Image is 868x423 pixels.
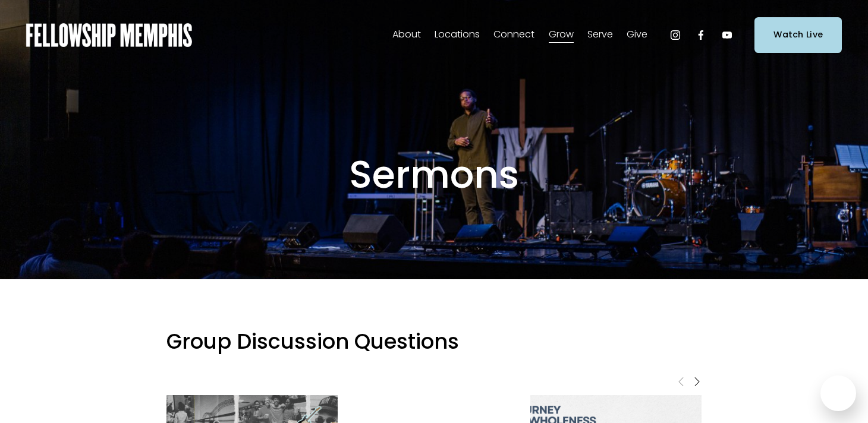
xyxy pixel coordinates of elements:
[669,29,681,41] a: Instagram
[166,328,702,356] h3: Group Discussion Questions
[493,26,534,45] a: folder dropdown
[692,376,702,386] span: Next
[754,17,842,52] a: Watch Live
[435,26,480,45] a: folder dropdown
[549,26,574,45] a: folder dropdown
[493,26,534,43] span: Connect
[26,23,192,47] img: Fellowship Memphis
[549,26,574,43] span: Grow
[392,26,421,45] a: folder dropdown
[627,26,647,43] span: Give
[695,29,707,41] a: Facebook
[587,26,613,45] a: folder dropdown
[392,26,421,43] span: About
[166,151,702,198] h1: Sermons
[435,26,480,43] span: Locations
[721,29,733,41] a: YouTube
[627,26,647,45] a: folder dropdown
[677,376,686,386] span: Previous
[587,26,613,43] span: Serve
